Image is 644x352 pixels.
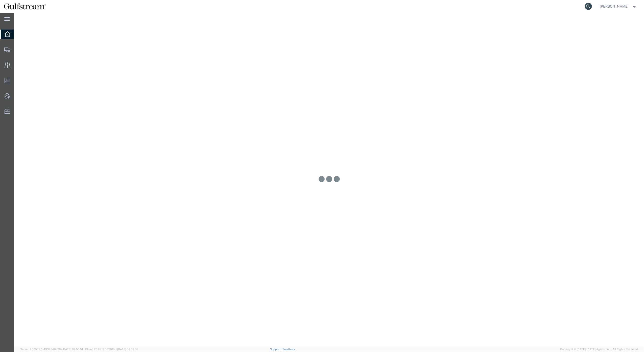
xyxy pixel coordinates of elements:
button: [PERSON_NAME] [600,3,637,9]
a: Support [270,348,283,351]
span: Client: 2025.19.0-129fbcf [85,348,138,351]
span: [DATE] 09:39:01 [117,348,138,351]
a: Feedback [282,348,295,351]
img: logo [4,3,46,10]
span: Carrie Black [600,4,629,9]
span: [DATE] 09:50:51 [62,348,83,351]
span: Server: 2025.19.0-49328d0a35e [20,348,83,351]
span: Copyright © [DATE]-[DATE] Agistix Inc., All Rights Reserved [560,347,638,351]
